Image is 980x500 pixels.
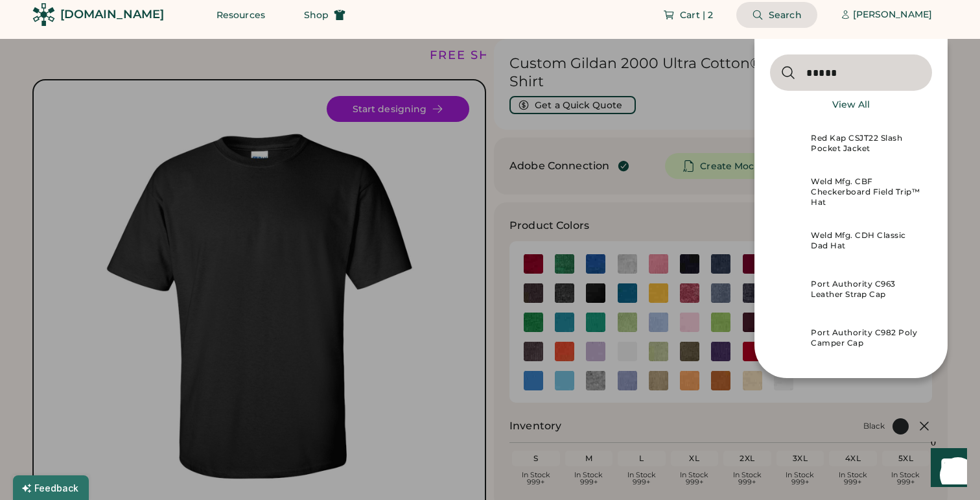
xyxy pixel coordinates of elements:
div: [PERSON_NAME] [853,8,932,21]
span: Cart | 2 [680,10,713,19]
img: yH5BAEAAAAALAAAAAABAAEAAAIBRAA7 [770,168,803,217]
img: yH5BAEAAAAALAAAAAABAAEAAAIBRAA7 [770,314,803,363]
img: yH5BAEAAAAALAAAAAABAAEAAAIBRAA7 [770,265,803,314]
span: Search [769,10,802,19]
div: Port Authority C963 Leather Strap Cap [811,279,924,300]
iframe: Front Chat [918,442,974,497]
img: yH5BAEAAAAALAAAAAABAAEAAAIBRAA7 [770,119,803,168]
div: [DOMAIN_NAME] [60,6,164,23]
button: Cart | 2 [647,2,729,28]
img: yH5BAEAAAAALAAAAAABAAEAAAIBRAA7 [770,217,803,265]
div: Weld Mfg. CBF Checkerboard Field Trip™ Hat [811,176,924,208]
button: Shop [288,2,361,28]
span: Shop [304,10,329,19]
button: Resources [201,2,281,28]
div: Weld Mfg. CDH Classic Dad Hat [811,230,924,251]
img: Rendered Logo - Screens [32,3,55,26]
div: View All [832,99,870,112]
div: Port Authority C982 Poly Camper Cap [811,327,924,348]
button: Search [736,2,817,28]
div: Red Kap CSJT22 Slash Pocket Jacket [811,133,924,154]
